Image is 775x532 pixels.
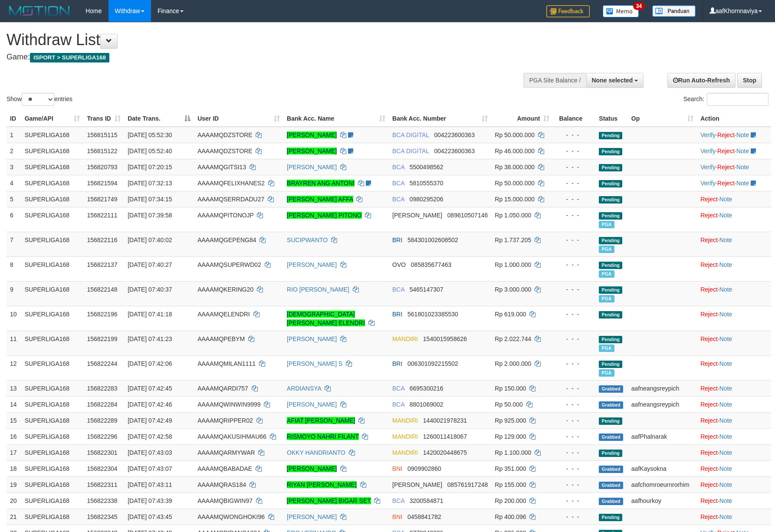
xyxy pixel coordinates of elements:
[87,286,117,293] span: 156822148
[87,465,117,472] span: 156822304
[87,449,117,456] span: 156822301
[423,449,467,456] span: Copy 1420020448675 to clipboard
[7,159,21,175] td: 3
[700,497,718,504] a: Reject
[22,93,54,106] select: Showentries
[719,236,732,243] a: Note
[697,412,771,428] td: ·
[21,232,84,256] td: SUPERLIGA168
[87,164,117,171] span: 156820793
[87,360,117,367] span: 156822244
[700,417,718,424] a: Reject
[87,385,117,392] span: 156822283
[124,111,194,127] th: Date Trans.: activate to sort column descending
[736,148,749,154] a: Note
[556,448,592,457] div: - - -
[697,331,771,355] td: ·
[599,401,623,409] span: Grabbed
[736,180,749,187] a: Note
[700,465,718,472] a: Reject
[628,460,697,476] td: aafKaysokna
[21,355,84,380] td: SUPERLIGA168
[700,433,718,440] a: Reject
[700,180,716,187] a: Verify
[392,401,404,408] span: BCA
[87,131,117,138] span: 156815115
[700,148,716,154] a: Verify
[30,53,109,62] span: ISPORT > SUPERLIGA168
[495,385,526,392] span: Rp 150.000
[719,196,732,203] a: Note
[407,360,458,367] span: Copy 006301092215502 to clipboard
[287,465,337,472] a: [PERSON_NAME]
[197,148,253,154] span: AAAAMQDZSTORE
[410,385,443,392] span: Copy 6695300216 to clipboard
[599,246,614,253] span: Marked by aafromsomean
[197,236,256,243] span: AAAAMQGEPENG84
[495,180,535,187] span: Rp 50.000.000
[128,311,172,318] span: [DATE] 07:41:18
[495,360,531,367] span: Rp 2.000.000
[128,196,172,203] span: [DATE] 07:34:15
[556,147,592,155] div: - - -
[700,131,716,138] a: Verify
[128,148,172,154] span: [DATE] 05:52:40
[556,211,592,220] div: - - -
[392,433,418,440] span: MANDIRI
[392,131,429,138] span: BCA DIGITAL
[287,236,328,243] a: SUCIPWANTO
[21,412,84,428] td: SUPERLIGA168
[21,306,84,331] td: SUPERLIGA168
[719,417,732,424] a: Note
[556,400,592,409] div: - - -
[197,449,255,456] span: AAAAMQARMYWAR
[287,311,365,326] a: [DEMOGRAPHIC_DATA][PERSON_NAME] ELENDRI
[667,73,736,88] a: Run Auto-Refresh
[287,513,337,520] a: [PERSON_NAME]
[495,212,531,219] span: Rp 1.050.000
[7,355,21,380] td: 12
[87,212,117,219] span: 156822111
[717,180,735,187] a: Reject
[411,261,451,268] span: Copy 085835677463 to clipboard
[197,385,248,392] span: AAAAMQARDI757
[700,286,718,293] a: Reject
[21,428,84,444] td: SUPERLIGA168
[697,232,771,256] td: ·
[599,361,622,368] span: Pending
[287,212,361,219] a: [PERSON_NAME] PITONO
[719,497,732,504] a: Note
[21,207,84,232] td: SUPERLIGA168
[7,232,21,256] td: 7
[128,465,172,472] span: [DATE] 07:43:07
[7,127,21,143] td: 1
[700,481,718,488] a: Reject
[556,464,592,473] div: - - -
[546,5,590,17] img: Feedback.jpg
[197,433,266,440] span: AAAAMQAKUSIHMAU66
[700,261,718,268] a: Reject
[7,191,21,207] td: 5
[128,286,172,293] span: [DATE] 07:40:37
[197,261,261,268] span: AAAAMQSUPERWD02
[87,335,117,342] span: 156822199
[287,335,337,342] a: [PERSON_NAME]
[495,196,535,203] span: Rp 15.000.000
[599,196,622,204] span: Pending
[700,335,718,342] a: Reject
[7,143,21,159] td: 2
[719,286,732,293] a: Note
[700,164,716,171] a: Verify
[700,196,718,203] a: Reject
[392,196,404,203] span: BCA
[7,256,21,281] td: 8
[717,164,735,171] a: Reject
[7,111,21,127] th: ID
[719,513,732,520] a: Note
[287,449,345,456] a: OKKY HANDRIANTO
[21,396,84,412] td: SUPERLIGA168
[556,195,592,204] div: - - -
[697,281,771,306] td: ·
[599,270,614,278] span: Marked by aafphoenmanit
[697,256,771,281] td: ·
